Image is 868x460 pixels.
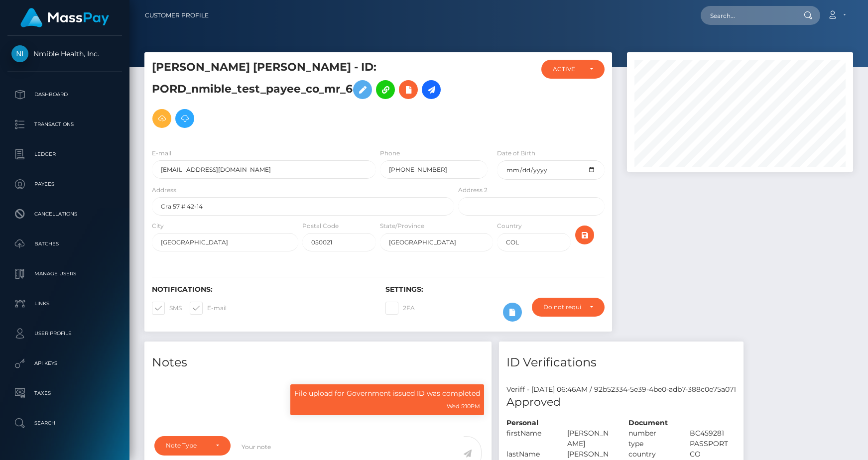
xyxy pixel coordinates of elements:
[7,261,122,286] a: Manage Users
[11,296,118,311] p: Links
[385,285,604,294] h6: Settings:
[294,388,480,399] p: File upload for Government issued ID was completed
[11,326,118,341] p: User Profile
[506,354,736,371] h4: ID Verifications
[7,172,122,197] a: Payees
[380,222,424,230] label: State/Province
[145,5,209,26] a: Customer Profile
[190,302,227,315] label: E-mail
[11,356,118,371] p: API Keys
[7,202,122,227] a: Cancellations
[166,442,208,450] div: Note Type
[497,222,522,230] label: Country
[682,439,744,449] div: PASSPORT
[152,222,164,230] label: City
[11,117,118,132] p: Transactions
[422,80,441,99] a: Initiate Payout
[11,266,118,281] p: Manage Users
[152,354,484,371] h4: Notes
[682,449,744,460] div: CO
[621,449,682,460] div: country
[541,60,604,79] button: ACTIVE
[7,291,122,316] a: Links
[7,231,122,256] a: Batches
[701,6,794,25] input: Search...
[152,186,176,195] label: Address
[499,384,744,395] div: Veriff - [DATE] 06:46AM / 92b52334-5e39-4be0-adb7-388c0e75a071
[152,302,182,315] label: SMS
[7,411,122,436] a: Search
[152,60,449,133] h5: [PERSON_NAME] [PERSON_NAME] - ID: PORD_nmible_test_payee_co_mr_6
[7,49,122,58] span: Nmible Health, Inc.
[154,436,231,455] button: Note Type
[682,428,744,439] div: BC459281
[302,222,339,230] label: Postal Code
[152,285,371,294] h6: Notifications:
[497,149,535,158] label: Date of Birth
[11,386,118,401] p: Taxes
[11,207,118,222] p: Cancellations
[499,428,560,449] div: firstName
[11,147,118,162] p: Ledger
[7,381,122,406] a: Taxes
[385,302,415,315] label: 2FA
[506,395,736,410] h5: Approved
[7,321,122,346] a: User Profile
[560,428,621,449] div: [PERSON_NAME]
[532,298,605,317] button: Do not require
[7,82,122,107] a: Dashboard
[506,418,538,427] strong: Personal
[20,8,109,27] img: MassPay Logo
[621,428,682,439] div: number
[458,186,488,195] label: Address 2
[553,65,581,73] div: ACTIVE
[11,236,118,251] p: Batches
[543,303,582,311] div: Do not require
[380,149,400,158] label: Phone
[11,416,118,431] p: Search
[628,418,668,427] strong: Document
[447,403,480,410] small: Wed 5:10PM
[621,439,682,449] div: type
[11,45,28,62] img: Nmible Health, Inc.
[11,177,118,192] p: Payees
[7,351,122,376] a: API Keys
[152,149,171,158] label: E-mail
[7,112,122,137] a: Transactions
[7,142,122,167] a: Ledger
[11,87,118,102] p: Dashboard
